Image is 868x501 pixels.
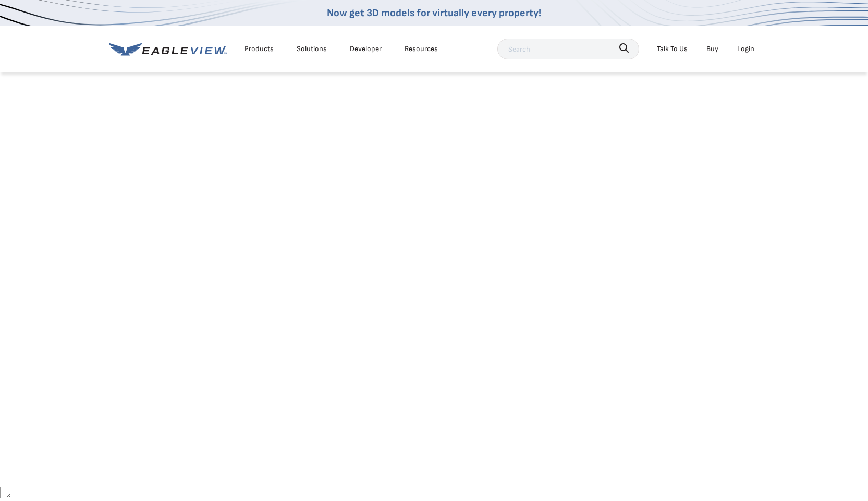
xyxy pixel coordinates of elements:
a: Now get 3D models for virtually every property! [327,7,541,19]
a: Buy [706,42,718,55]
div: Products [244,42,274,55]
div: Solutions [297,42,327,55]
input: Search [497,39,639,59]
div: Talk To Us [657,42,688,55]
div: Resources [405,42,438,55]
a: Developer [350,42,382,55]
div: Login [737,42,754,55]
